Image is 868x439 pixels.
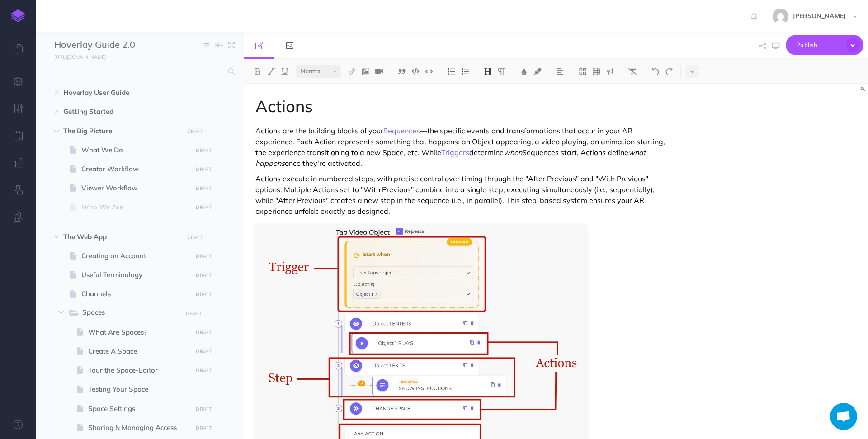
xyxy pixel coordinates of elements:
[193,164,215,175] button: DRAFT
[63,126,178,137] span: The Big Picture
[193,404,215,414] button: DRAFT
[196,406,212,412] small: DRAFT
[193,365,215,376] button: DRAFT
[362,68,370,75] img: Add image button
[533,68,542,75] img: Text background color button
[196,166,212,172] small: DRAFT
[628,68,637,75] img: Clear styles button
[448,68,456,75] img: Ordered list button
[796,38,841,52] span: Publish
[183,308,205,319] button: DRAFT
[88,422,189,433] span: Sharing & Managing Access
[82,307,176,319] span: Spaces
[196,330,212,335] small: DRAFT
[81,250,189,261] span: Creating an Account
[375,68,383,75] img: Add video button
[281,68,289,75] img: Underline button
[88,403,189,414] span: Space Settings
[398,68,406,75] img: Blockquote button
[63,87,178,98] span: Hoverlay User Guide
[54,54,106,60] small: [URL][DOMAIN_NAME]
[348,68,356,75] img: Link button
[665,68,673,75] img: Redo
[193,183,215,194] button: DRAFT
[255,97,670,115] h1: Actions
[484,68,492,75] img: Headings dropdown button
[255,173,670,217] p: Actions execute in numbered steps, with precise control over timing through the "After Previous" ...
[425,68,433,75] img: Inline code button
[193,289,215,299] button: DRAFT
[441,148,469,157] a: Triggers
[88,327,189,338] span: What Are Spaces?
[81,145,189,156] span: What We Do
[196,425,212,431] small: DRAFT
[196,368,212,373] small: DRAFT
[81,202,189,212] span: Who We Are
[786,35,863,55] button: Publish
[187,128,203,134] small: DRAFT
[187,234,203,240] small: DRAFT
[81,183,189,194] span: Viewer Workflow
[88,365,189,376] span: Tour the Space-Editor
[193,346,215,357] button: DRAFT
[606,68,614,75] img: Callout dropdown menu button
[411,68,420,75] img: Code block button
[63,106,178,117] span: Getting Started
[184,126,206,137] button: DRAFT
[81,164,189,175] span: Creator Workflow
[196,253,212,259] small: DRAFT
[193,423,215,433] button: DRAFT
[504,148,522,157] em: when
[63,231,178,242] span: The Web App
[461,68,469,75] img: Unordered list button
[556,68,564,75] img: Alignment dropdown menu button
[196,291,212,297] small: DRAFT
[81,288,189,299] span: Channels
[773,9,788,24] img: 77ccc8640e6810896caf63250b60dd8b.jpg
[196,147,212,153] small: DRAFT
[193,202,215,212] button: DRAFT
[196,272,212,278] small: DRAFT
[88,384,189,395] span: Testing Your Space
[193,251,215,261] button: DRAFT
[54,38,160,52] input: Documentation Name
[497,68,505,75] img: Paragraph button
[196,204,212,210] small: DRAFT
[81,269,189,280] span: Useful Terminology
[520,68,528,75] img: Text color button
[11,9,25,22] img: logo-mark.svg
[592,68,600,75] img: Create table button
[830,403,857,430] div: Open chat
[383,126,420,135] a: Sequences
[196,349,212,354] small: DRAFT
[36,52,115,61] a: [URL][DOMAIN_NAME]
[267,68,275,75] img: Italic button
[193,270,215,280] button: DRAFT
[196,185,212,191] small: DRAFT
[184,232,206,242] button: DRAFT
[186,311,202,316] small: DRAFT
[788,12,850,20] span: [PERSON_NAME]
[193,327,215,338] button: DRAFT
[651,68,660,75] img: Undo
[255,125,670,169] p: Actions are the building blocks of your —the specific events and transformations that occur in yo...
[193,145,215,156] button: DRAFT
[54,63,223,80] input: Search
[88,346,189,357] span: Create A Space
[254,68,262,75] img: Bold button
